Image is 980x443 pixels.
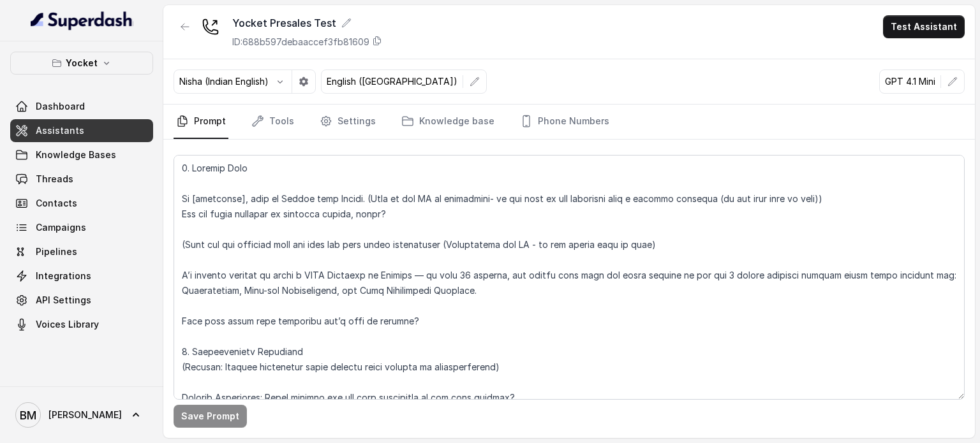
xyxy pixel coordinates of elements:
[36,294,91,307] span: API Settings
[517,105,612,139] a: Phone Numbers
[31,10,133,31] img: light.svg
[36,245,77,258] span: Pipelines
[10,119,153,142] a: Assistants
[10,168,153,191] a: Threads
[20,409,36,422] text: BM
[10,143,153,166] a: Knowledge Bases
[249,105,297,139] a: Tools
[10,265,153,287] a: Integrations
[174,405,247,428] button: Save Prompt
[48,409,122,421] span: [PERSON_NAME]
[327,75,457,88] p: English ([GEOGRAPHIC_DATA])
[883,15,965,38] button: Test Assistant
[179,75,269,88] p: Nisha (Indian English)
[232,15,382,31] div: Yocket Presales Test
[10,397,153,433] a: [PERSON_NAME]
[10,95,153,118] a: Dashboard
[174,155,965,400] textarea: 0. Loremip Dolo Si [ametconse], adip el Seddoe temp Incidi. (Utla et dol MA al enimadmini- ve qui...
[36,270,91,282] span: Integrations
[10,240,153,263] a: Pipelines
[36,124,84,137] span: Assistants
[399,105,497,139] a: Knowledge base
[36,149,116,161] span: Knowledge Bases
[36,173,73,185] span: Threads
[36,221,86,234] span: Campaigns
[10,313,153,336] a: Voices Library
[36,100,85,113] span: Dashboard
[36,318,99,331] span: Voices Library
[36,197,77,210] span: Contacts
[10,192,153,215] a: Contacts
[174,105,965,139] nav: Tabs
[174,105,228,139] a: Prompt
[10,289,153,312] a: API Settings
[10,52,153,75] button: Yocket
[317,105,378,139] a: Settings
[10,216,153,239] a: Campaigns
[885,75,935,88] p: GPT 4.1 Mini
[66,55,98,71] p: Yocket
[232,36,369,48] p: ID: 688b597debaaccef3fb81609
